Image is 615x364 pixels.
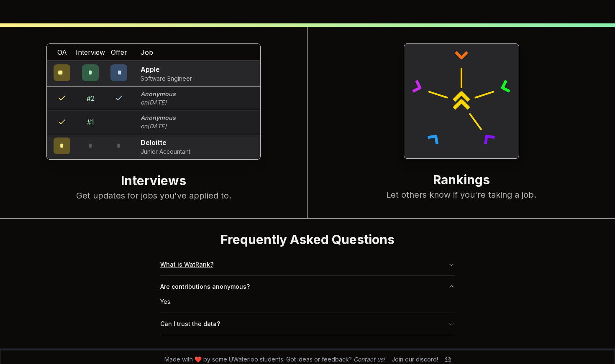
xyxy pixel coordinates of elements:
[160,232,455,247] h2: Frequently Asked Questions
[392,355,438,364] div: Join our discord!
[164,355,385,364] span: Made with ❤️ by some UWaterloo students. Got ideas or feedback?
[17,173,290,190] h2: Interviews
[324,189,598,201] p: Let others know if you're taking a job.
[57,47,67,57] span: OA
[160,298,455,313] div: Are contributions anonymous?
[141,148,190,156] p: Junior Accountant
[76,47,105,57] span: Interview
[160,298,455,313] div: Yes.
[324,172,598,189] h2: Rankings
[141,122,176,130] p: on [DATE]
[160,276,455,298] button: Are contributions anonymous?
[141,64,192,74] p: Apple
[17,190,290,201] p: Get updates for jobs you've applied to.
[141,98,176,107] p: on [DATE]
[141,114,176,122] p: Anonymous
[354,356,385,363] a: Contact us!
[111,47,127,57] span: Offer
[160,254,455,275] button: What is WatRank?
[141,47,153,57] span: Job
[160,313,455,335] button: Can I trust the data?
[141,90,176,98] p: Anonymous
[141,74,192,83] p: Software Engineer
[87,93,95,103] div: # 2
[87,117,94,127] div: # 1
[141,137,190,148] p: Deloitte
